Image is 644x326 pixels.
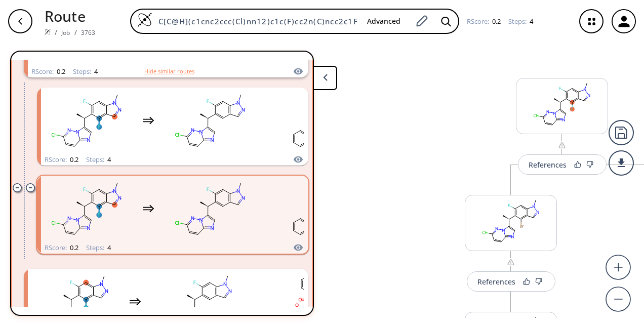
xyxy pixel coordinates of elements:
[45,156,78,163] div: RScore :
[86,244,111,251] div: Steps :
[507,258,515,266] img: warning
[165,89,256,152] svg: C[C@@H](c1cc2cnn(C)c2cc1F)c1cnc2ccc(Cl)nn12
[68,243,78,252] span: 0.2
[45,5,95,27] p: Route
[106,155,111,164] span: 4
[31,68,65,75] div: RScore :
[359,12,409,31] button: Advanced
[41,177,132,240] svg: C[C@@H](c1c(F)cc2c(cnn2C)c1F)c1cnc2ccc(Cl)nn12
[165,177,256,240] svg: C[C@@H](c1cc2cnn(C)c2cc1F)c1cnc2ccc(Cl)nn12
[152,16,359,26] input: Enter SMILES
[81,28,96,37] a: 3763
[465,195,556,247] svg: C[C@@H](c1c(F)cc2c(cnn2C)c1Br)c1cnc2ccc(Cl)nn12
[55,67,65,76] span: 0.2
[137,12,152,27] img: Logo Spaya
[518,154,607,175] button: References
[467,271,555,292] button: References
[266,89,357,152] svg: O=S(=O)(c1ccccc1)N(F)S(=O)(=O)c1ccccc1
[55,27,57,37] li: /
[529,161,567,168] div: References
[61,28,70,37] a: Job
[93,67,98,76] span: 4
[45,244,78,251] div: RScore :
[74,27,77,37] li: /
[144,67,194,76] button: Hide similar routes
[477,278,515,285] div: References
[467,18,501,25] div: RScore :
[41,89,132,152] svg: C[C@@H](c1c(F)cc2c(cnn2C)c1F)c1cnc2ccc(Cl)nn12
[508,18,533,25] div: Steps :
[106,243,111,252] span: 4
[73,68,98,75] div: Steps :
[266,177,357,240] svg: O=S(=O)(c1ccccc1)N(F)S(=O)(=O)c1ccccc1
[528,17,533,26] span: 4
[516,78,608,130] svg: C[C@@H](c1c(F)cc2c(cnn2C)c1F)c1cnc2ccc(Cl)nn12
[558,141,566,149] img: warning
[491,17,501,26] span: 0.2
[68,155,78,164] span: 0.2
[45,29,51,35] img: Spaya logo
[86,156,111,163] div: Steps :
